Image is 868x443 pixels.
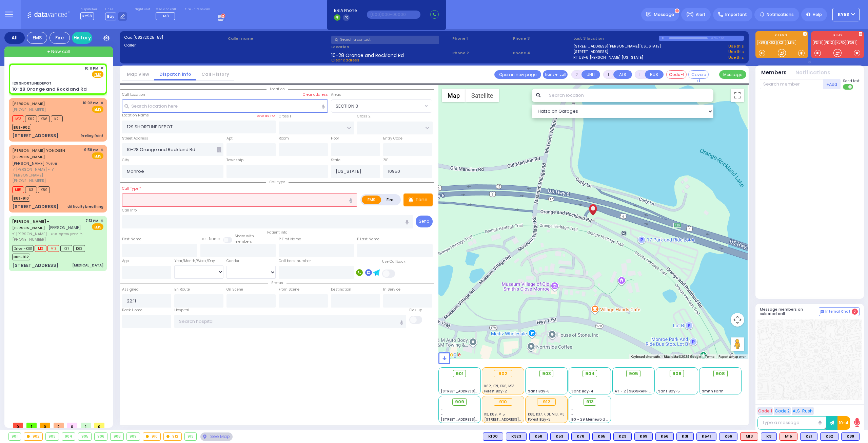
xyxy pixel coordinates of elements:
span: K63 [73,245,85,252]
span: M13 [47,245,59,252]
span: 0 [67,423,77,428]
button: KY58 [832,8,860,21]
a: Use this [728,49,744,55]
span: 10:11 PM [85,66,98,71]
label: Last 3 location [573,36,659,41]
span: Clear address [331,57,359,63]
div: M15 [780,432,797,441]
div: [STREET_ADDRESS] [12,262,59,269]
span: K21 [51,115,63,122]
a: K89 [757,40,767,45]
div: 909 [127,433,140,440]
span: Send text [843,78,860,84]
input: Search location [545,89,714,102]
span: K63, K37, K101, M13, M3 [528,412,565,417]
div: BLS [761,432,777,441]
span: 7:13 PM [85,218,98,223]
label: Hospital [174,308,189,313]
span: [PHONE_NUMBER] [12,178,46,183]
div: K541 [696,432,716,441]
button: +Add [823,79,841,89]
button: Covered [688,70,709,79]
span: K89 [38,186,50,193]
div: K21 [800,432,817,441]
div: 912 [537,398,556,406]
span: members [235,239,252,244]
div: BLS [820,432,839,441]
span: 909 [455,399,464,405]
a: Use this [728,43,744,49]
label: Night unit [135,7,150,12]
span: 0 [13,423,23,428]
label: Back Home [122,308,142,313]
label: Destination [331,287,351,292]
img: comment-alt.png [821,310,824,314]
span: 1 [81,423,91,428]
span: BUS-910 [12,195,30,202]
label: Cross 2 [357,114,371,119]
span: Sanz Bay-4 [571,389,593,394]
span: M3 [163,13,169,19]
label: Cad: [124,35,225,40]
span: ✕ [100,147,103,153]
div: 905 [78,433,91,440]
span: - [571,379,573,384]
input: Search member [760,79,823,89]
a: History [72,32,92,44]
a: FD61 [847,40,857,45]
label: Location [331,44,450,50]
span: - [441,384,443,389]
span: Patient info [264,230,291,235]
div: K56 [655,432,674,441]
a: [STREET_ADDRESS][PERSON_NAME][US_STATE] [573,43,661,49]
label: Fire units on call [185,7,210,12]
button: Show street map [442,89,466,102]
span: K66 [38,115,50,122]
div: 904 [62,433,75,440]
label: Cross 1 [279,114,291,119]
div: BLS [841,432,860,441]
div: difficulty breathing [67,204,103,209]
div: BLS [696,432,716,441]
label: P First Name [279,237,301,242]
label: Street Address [122,136,148,141]
span: K3 [25,186,37,193]
span: - [658,379,660,384]
div: BLS [571,432,590,441]
label: Last Name [200,236,220,242]
img: Google [440,350,462,359]
label: Save as POI [256,113,276,118]
div: K78 [571,432,590,441]
span: 904 [585,370,595,377]
button: UNIT [581,70,600,79]
a: K21 [777,40,786,45]
span: Smith Farm [702,389,724,394]
div: 10-28 Orange and Rockland Rd [12,86,87,93]
span: BUS-902 [12,124,31,131]
span: SECTION 3 [331,100,423,112]
div: [MEDICAL_DATA] [72,263,103,268]
label: Medic on call [156,7,177,12]
div: BLS [483,432,503,441]
span: - [615,384,617,389]
a: [STREET_ADDRESS] [573,49,608,55]
p: Tone [415,196,428,203]
label: Fire [381,196,400,204]
span: BUS-912 [12,254,30,260]
div: BLS [676,432,694,441]
div: BLS [719,432,737,441]
span: Phone 1 [452,36,511,41]
div: K3 [761,432,777,441]
label: En Route [174,287,190,292]
span: Phone 3 [513,36,571,41]
span: 0 [40,423,50,428]
span: K62 [25,115,37,122]
div: EMS [27,32,47,44]
small: Share with [235,234,254,239]
div: 910 [143,433,161,440]
div: 903 [46,433,59,440]
img: Logo [27,10,72,19]
label: City [122,158,129,163]
span: Call type [266,180,289,185]
span: Status [268,280,287,285]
